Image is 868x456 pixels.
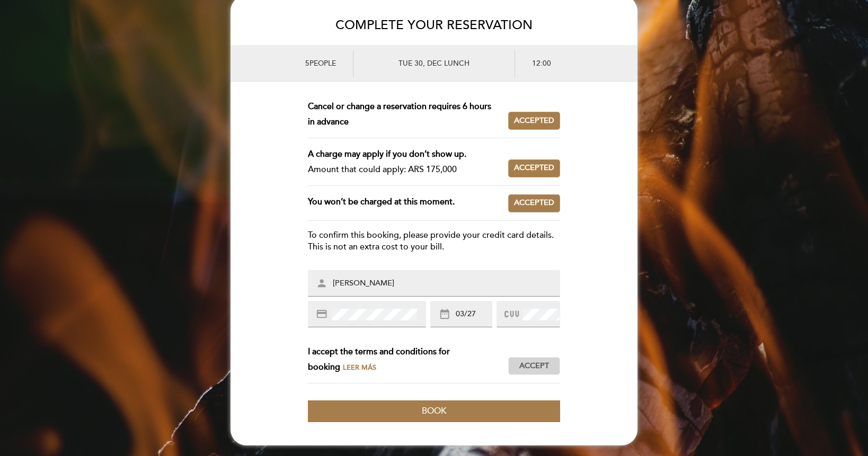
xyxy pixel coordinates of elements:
i: date_range [439,308,450,320]
button: Accepted [508,194,560,212]
div: 5 [243,51,353,77]
button: Accept [508,357,560,375]
i: person [316,278,327,289]
div: A charge may apply if you don’t show up. [308,147,500,162]
input: Name as printed on card [332,278,562,290]
div: I accept the terms and conditions for booking [308,344,508,375]
button: Accepted [508,159,560,177]
div: Cancel or change a reservation requires 6 hours in advance [308,99,508,130]
div: 12:00 [515,51,625,77]
div: Tue 30, Dec LUNCH [353,51,515,77]
span: Accepted [514,115,554,127]
input: MM/YY [455,309,492,321]
span: Leer más [343,363,376,372]
span: Accepted [514,198,554,209]
div: You won’t be charged at this moment. [308,194,508,212]
span: Book [422,406,446,416]
div: To confirm this booking, please provide your credit card details. This is not an extra cost to yo... [308,229,560,254]
span: Accept [519,361,549,372]
button: Accepted [508,112,560,130]
div: Amount that could apply: ARS 175,000 [308,162,500,177]
span: people [309,59,336,68]
i: credit_card [316,308,327,320]
span: COMPLETE YOUR RESERVATION [335,17,533,33]
button: Book [308,400,560,422]
span: Accepted [514,163,554,174]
